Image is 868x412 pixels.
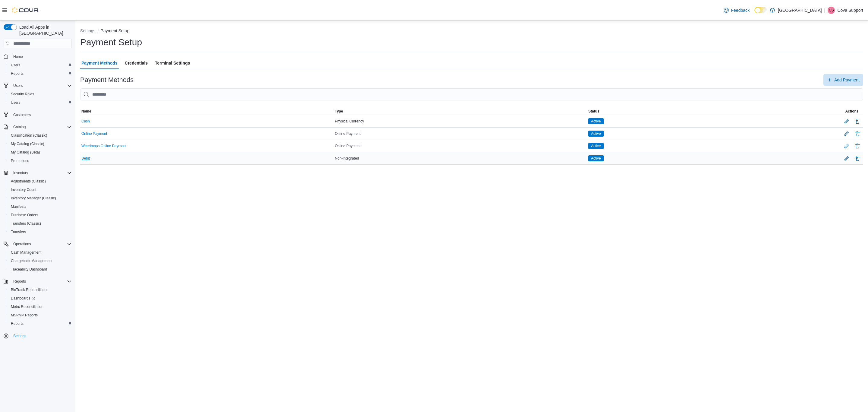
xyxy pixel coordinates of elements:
span: Users [11,100,20,105]
img: Cova [12,7,39,13]
a: MSPMP Reports [8,312,40,319]
a: Adjustments (Classic) [8,178,48,185]
span: Users [11,82,72,89]
span: Settings [11,332,72,340]
span: Payment Methods [81,57,118,69]
button: Delete Payment Method [854,130,861,137]
a: Purchase Orders [8,211,41,219]
a: Customers [11,111,33,119]
a: Home [11,53,25,60]
span: Promotions [8,157,72,164]
span: Cash Management [11,250,41,255]
span: Type [335,109,343,114]
span: Purchase Orders [11,213,38,217]
span: Inventory Count [11,187,36,192]
span: Manifests [8,203,72,210]
span: Users [13,83,23,88]
button: Inventory [1,169,74,177]
button: Cash [81,119,90,123]
span: Active [591,131,601,136]
div: Cova Support [828,7,835,14]
a: Dashboards [6,294,74,303]
span: Traceabilty Dashboard [11,267,47,272]
a: Reports [8,320,26,327]
button: Delete Payment Method [854,155,861,162]
button: Operations [11,240,33,248]
p: [GEOGRAPHIC_DATA] [778,7,822,14]
nav: Complex example [4,49,72,356]
button: Reports [1,277,74,286]
span: Load All Apps in [GEOGRAPHIC_DATA] [17,24,72,36]
a: Settings [11,332,29,340]
span: Actions [845,109,858,114]
span: Chargeback Management [8,257,72,265]
a: Metrc Reconciliation [8,303,46,310]
input: This is a search bar. As you type, the results lower in the page will automatically filter. [80,88,863,100]
span: Inventory Manager (Classic) [8,195,72,202]
button: Status [587,108,841,115]
span: Inventory Manager (Classic) [11,196,56,201]
span: Dashboards [11,296,35,301]
button: My Catalog (Beta) [6,148,74,157]
input: Dark Mode [754,7,767,13]
a: Users [8,62,23,69]
a: BioTrack Reconciliation [8,286,51,293]
span: Reports [13,279,26,284]
span: Adjustments (Classic) [8,178,72,185]
span: Adjustments (Classic) [11,179,46,184]
span: Reports [11,71,24,76]
span: Status [588,109,599,114]
a: Promotions [8,157,32,164]
a: Transfers (Classic) [8,220,43,227]
button: Weedmaps Online Payment [81,144,126,148]
span: Customers [11,111,72,119]
a: Manifests [8,203,29,210]
span: Transfers [8,228,72,236]
span: Reports [8,70,72,77]
span: Promotions [11,158,29,163]
div: Online Payment [334,130,587,137]
span: CS [829,7,834,14]
span: Terminal Settings [155,57,190,69]
a: Transfers [8,228,28,236]
button: Reports [11,278,28,285]
button: Cash Management [6,248,74,257]
a: Dashboards [8,295,37,302]
h1: Payment Setup [80,36,142,48]
button: Users [1,81,74,90]
button: Chargeback Management [6,257,74,265]
span: Security Roles [8,90,72,98]
span: Name [81,109,91,114]
a: Traceabilty Dashboard [8,266,49,273]
span: My Catalog (Beta) [8,149,72,156]
button: Add Payment [823,74,863,86]
span: Active [591,119,601,124]
button: Type [334,108,587,115]
span: Inventory Count [8,186,72,193]
button: Traceabilty Dashboard [6,265,74,274]
span: My Catalog (Beta) [11,150,40,155]
span: Inventory [11,169,72,176]
span: Feedback [731,7,750,13]
button: Reports [6,319,74,328]
span: My Catalog (Classic) [11,141,44,146]
button: Name [80,108,334,115]
span: Credentials [125,57,148,69]
span: Active [588,131,604,137]
button: Adjustments (Classic) [6,177,74,185]
span: Cash Management [8,249,72,256]
span: Active [591,143,601,149]
span: Active [588,118,604,124]
button: Inventory Manager (Classic) [6,194,74,202]
button: Promotions [6,157,74,165]
div: Physical Currency [334,118,587,125]
span: Catalog [11,123,72,131]
button: Transfers (Classic) [6,219,74,228]
span: Dashboards [8,295,72,302]
h3: Payment Methods [80,76,134,84]
button: Debit [81,156,90,160]
button: Users [6,98,74,107]
button: Users [11,82,25,89]
span: MSPMP Reports [8,312,72,319]
nav: An example of EuiBreadcrumbs [80,28,863,35]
